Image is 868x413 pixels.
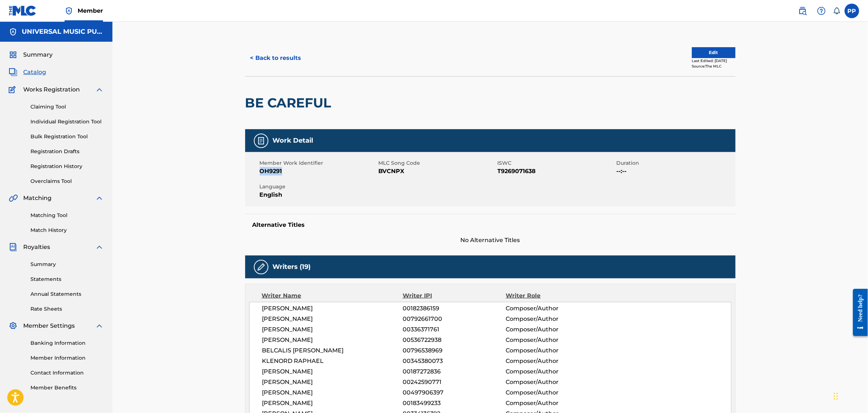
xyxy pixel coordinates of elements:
[260,191,377,199] span: English
[506,291,600,300] div: Writer Role
[9,68,17,77] img: Catalog
[9,85,18,94] img: Works Registration
[260,159,377,167] span: Member Work Identifier
[23,194,52,203] span: Matching
[245,236,736,245] span: No Alternative Titles
[506,346,600,355] span: Composer/Author
[23,322,75,330] span: Member Settings
[498,167,615,176] span: T9269071638
[403,336,506,344] span: 00536722938
[245,49,307,67] button: < Back to results
[9,50,17,59] img: Summary
[9,68,46,77] a: CatalogCatalog
[506,304,600,313] span: Composer/Author
[78,7,103,15] span: Member
[9,322,17,330] img: Member Settings
[9,243,17,252] img: Royalties
[506,315,600,323] span: Composer/Author
[273,263,311,271] h5: Writers (19)
[22,28,104,36] h5: UNIVERSAL MUSIC PUB GROUP
[95,85,104,94] img: expand
[30,384,104,392] a: Member Benefits
[262,325,403,334] span: [PERSON_NAME]
[692,64,736,69] div: Source: The MLC
[506,399,600,408] span: Composer/Author
[30,305,104,313] a: Rate Sheets
[403,367,506,376] span: 00187272836
[30,261,104,268] a: Summary
[65,7,73,15] img: Top Rightsholder
[798,7,807,15] img: search
[262,399,403,408] span: [PERSON_NAME]
[9,50,53,59] a: SummarySummary
[262,304,403,313] span: [PERSON_NAME]
[262,378,403,387] span: [PERSON_NAME]
[403,399,506,408] span: 00183499233
[262,315,403,323] span: [PERSON_NAME]
[498,159,615,167] span: ISWC
[273,136,313,145] h5: Work Detail
[834,385,838,407] div: Drag
[506,336,600,344] span: Composer/Author
[257,136,266,145] img: Work Detail
[30,275,104,283] a: Statements
[403,346,506,355] span: 00796538969
[23,243,50,252] span: Royalties
[403,357,506,365] span: 00345380073
[23,68,46,77] span: Catalog
[30,226,104,234] a: Match History
[30,103,104,111] a: Claiming Tool
[403,325,506,334] span: 00336371761
[30,212,104,219] a: Matching Tool
[9,5,37,16] img: MLC Logo
[506,367,600,376] span: Composer/Author
[23,85,80,94] span: Works Registration
[262,336,403,344] span: [PERSON_NAME]
[506,325,600,334] span: Composer/Author
[262,357,403,365] span: KLENORD RAPHAEL
[262,291,403,300] div: Writer Name
[848,283,868,342] iframe: Resource Center
[95,194,104,203] img: expand
[95,322,104,330] img: expand
[403,388,506,397] span: 00497906397
[9,28,17,36] img: Accounts
[30,133,104,140] a: Bulk Registration Tool
[832,378,868,413] iframe: Chat Widget
[245,95,335,111] h2: BE CAREFUL
[403,304,506,313] span: 00182386159
[379,159,496,167] span: MLC Song Code
[30,290,104,298] a: Annual Statements
[30,354,104,362] a: Member Information
[795,4,810,18] a: Public Search
[403,378,506,387] span: 00242590771
[506,357,600,365] span: Composer/Author
[262,388,403,397] span: [PERSON_NAME]
[814,4,829,18] div: Help
[379,167,496,176] span: BVCNPX
[260,167,377,176] span: OH9291
[30,163,104,170] a: Registration History
[9,194,18,203] img: Matching
[30,177,104,185] a: Overclaims Tool
[403,291,506,300] div: Writer IPI
[617,159,734,167] span: Duration
[257,263,266,271] img: Writers
[692,47,736,58] button: Edit
[95,243,104,252] img: expand
[30,148,104,155] a: Registration Drafts
[817,7,826,15] img: help
[506,388,600,397] span: Composer/Author
[692,58,736,64] div: Last Edited: [DATE]
[617,167,734,176] span: --:--
[506,378,600,387] span: Composer/Author
[845,4,859,18] div: User Menu
[252,221,728,229] h5: Alternative Titles
[262,367,403,376] span: [PERSON_NAME]
[833,7,840,15] div: Notifications
[260,183,377,191] span: Language
[262,346,403,355] span: BELCALIS [PERSON_NAME]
